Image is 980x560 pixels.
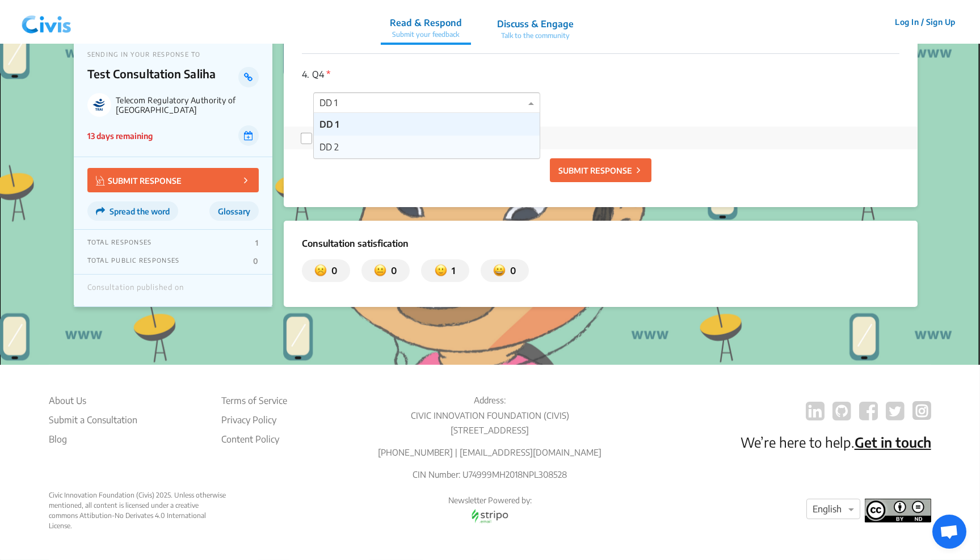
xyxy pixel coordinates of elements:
[221,394,287,407] li: Terms of Service
[371,409,609,422] p: CIVIC INNOVATION FOUNDATION (CIVIS)
[932,515,966,549] div: Open chat
[17,5,76,39] img: navlogo.png
[371,446,609,459] p: [PHONE_NUMBER] | [EMAIL_ADDRESS][DOMAIN_NAME]
[302,69,309,80] span: 4.
[371,468,609,481] p: CIN Number: U74999MH2018NPL308528
[855,433,931,450] a: Get in touch
[506,264,516,277] p: 0
[319,119,339,130] span: DD 1
[221,413,287,427] li: Privacy Policy
[390,16,462,30] p: Read & Respond
[87,201,178,221] button: Spread the word
[493,264,506,277] img: satisfied.svg
[888,13,963,31] button: Log In / Sign Up
[371,424,609,437] p: [STREET_ADDRESS]
[96,176,105,186] img: Vector.jpg
[87,67,239,87] p: Test Consultation Saliha
[314,264,327,277] img: dissatisfied.svg
[253,256,258,266] p: 0
[865,499,931,523] img: footer logo
[116,95,259,115] p: Telecom Regulatory Authority of [GEOGRAPHIC_DATA]
[49,490,228,531] div: Civic Innovation Foundation (Civis) 2025. Unless otherwise mentioned, all content is licensed und...
[87,130,153,142] p: 13 days remaining
[386,264,397,277] p: 0
[302,237,900,250] p: Consultation satisfication
[87,93,111,117] img: Telecom Regulatory Authority of India logo
[435,264,447,277] img: somewhat_satisfied.svg
[447,264,455,277] p: 1
[209,201,259,221] button: Glossary
[327,264,337,277] p: 0
[221,432,287,446] li: Content Policy
[319,141,339,153] span: DD 2
[374,264,386,277] img: somewhat_dissatisfied.svg
[558,165,632,176] p: SUBMIT RESPONSE
[87,50,259,58] p: SENDING IN YOUR RESPONSE TO
[371,495,609,506] p: Newsletter Powered by:
[497,31,574,41] p: Talk to the community
[550,158,651,182] button: SUBMIT RESPONSE
[49,413,137,427] li: Submit a Consultation
[87,256,180,266] p: TOTAL PUBLIC RESPONSES
[87,238,152,247] p: TOTAL RESPONSES
[110,207,170,216] span: Spread the word
[87,283,184,298] div: Consultation published on
[390,30,462,40] p: Submit your feedback
[49,394,137,407] li: About Us
[371,394,609,407] p: Address:
[255,238,258,247] p: 1
[741,432,931,452] p: We’re here to help.
[497,17,574,31] p: Discuss & Engage
[302,68,900,81] p: Q4
[49,432,137,446] a: Blog
[466,506,514,526] img: stripo email logo
[87,168,259,192] button: SUBMIT RESPONSE
[96,174,182,187] p: SUBMIT RESPONSE
[218,207,250,216] span: Glossary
